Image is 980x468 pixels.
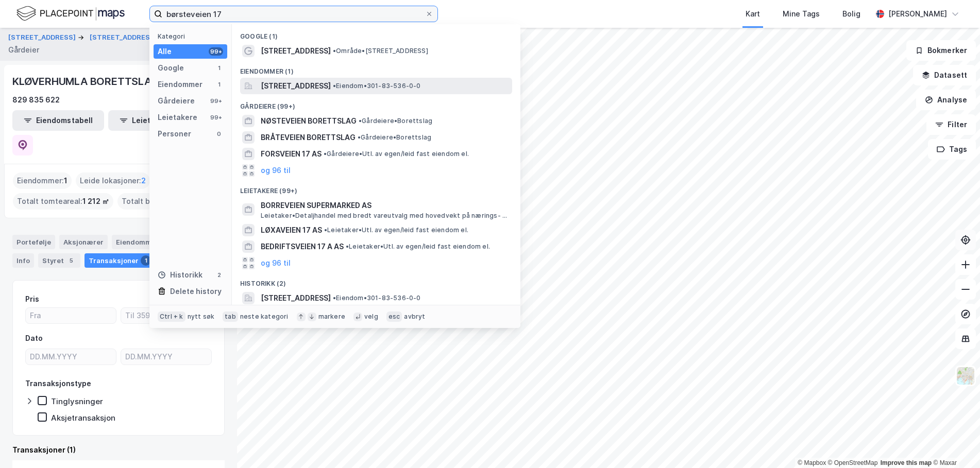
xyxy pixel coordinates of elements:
[261,80,331,92] span: [STREET_ADDRESS]
[141,175,146,187] span: 2
[358,133,361,141] span: •
[215,271,223,279] div: 2
[240,313,289,321] div: neste kategori
[141,255,151,266] div: 1
[261,292,331,304] span: [STREET_ADDRESS]
[215,80,223,89] div: 1
[881,459,932,466] a: Improve this map
[333,47,336,55] span: •
[112,235,175,249] div: Eiendommer
[346,242,349,250] span: •
[916,90,976,110] button: Analyse
[90,32,159,43] button: [STREET_ADDRESS]
[82,195,109,207] span: 1 212 ㎡
[261,257,291,269] button: og 96 til
[324,226,468,234] span: Leietaker • Utl. av egen/leid fast eiendom el.
[158,62,184,74] div: Google
[209,97,223,105] div: 99+
[261,224,322,236] span: LØXAVEIEN 17 AS
[158,95,195,107] div: Gårdeiere
[59,235,108,249] div: Aksjonærer
[333,294,421,302] span: Eiendom • 301-83-536-0-0
[913,65,976,85] button: Datasett
[12,444,225,456] div: Transaksjoner (1)
[404,313,425,321] div: avbryt
[359,117,362,125] span: •
[956,366,975,386] img: Z
[51,396,103,406] div: Tinglysninger
[346,242,490,251] span: Leietaker • Utl. av egen/leid fast eiendom el.
[209,47,223,56] div: 99+
[25,332,43,344] div: Dato
[25,377,91,390] div: Transaksjonstype
[26,349,116,365] input: DD.MM.YYYY
[364,313,378,321] div: velg
[12,73,161,90] div: KLØVERHUMLA BORETTSLAG
[188,313,215,321] div: nytt søk
[842,8,860,20] div: Bolig
[333,47,428,55] span: Område • [STREET_ADDRESS]
[261,148,322,160] span: FORSVEIEN 17 AS
[215,64,223,72] div: 1
[746,8,760,20] div: Kart
[324,150,469,158] span: Gårdeiere • Utl. av egen/leid fast eiendom el.
[783,8,820,20] div: Mine Tags
[8,44,39,56] div: Gårdeier
[51,413,115,423] div: Aksjetransaksjon
[928,419,980,468] div: Kontrollprogram for chat
[12,235,55,249] div: Portefølje
[158,269,202,281] div: Historikk
[324,226,327,234] span: •
[386,311,402,322] div: esc
[170,285,222,298] div: Delete history
[928,139,976,160] button: Tags
[333,294,336,302] span: •
[16,5,125,23] img: logo.f888ab2527a4732fd821a326f86c7f29.svg
[215,130,223,138] div: 0
[888,8,947,20] div: [PERSON_NAME]
[158,32,227,40] div: Kategori
[324,150,327,158] span: •
[85,253,155,268] div: Transaksjoner
[232,24,520,43] div: Google (1)
[223,311,238,322] div: tab
[25,293,39,305] div: Pris
[261,199,508,212] span: BORREVEIEN SUPERMARKED AS
[38,253,80,268] div: Styret
[66,255,76,266] div: 5
[158,78,202,91] div: Eiendommer
[318,313,345,321] div: markere
[828,459,878,466] a: OpenStreetMap
[798,459,826,466] a: Mapbox
[121,349,211,365] input: DD.MM.YYYY
[12,94,60,106] div: 829 835 622
[12,110,104,131] button: Eiendomstabell
[906,40,976,61] button: Bokmerker
[76,172,150,189] div: Leide lokasjoner :
[26,308,116,323] input: Fra
[158,128,191,140] div: Personer
[359,117,432,125] span: Gårdeiere • Borettslag
[13,172,72,189] div: Eiendommer :
[64,175,67,187] span: 1
[158,45,172,58] div: Alle
[117,193,218,210] div: Totalt byggareal :
[928,419,980,468] iframe: Chat Widget
[261,212,510,220] span: Leietaker • Detaljhandel med bredt vareutvalg med hovedvekt på nærings- og nytelsesmidler
[232,59,520,78] div: Eiendommer (1)
[261,115,357,127] span: NØSTEVEIEN BORETTSLAG
[232,271,520,290] div: Historikk (2)
[232,94,520,113] div: Gårdeiere (99+)
[261,131,356,144] span: BRÅTEVEIEN BORETTSLAG
[333,82,421,90] span: Eiendom • 301-83-536-0-0
[13,193,113,210] div: Totalt tomteareal :
[261,164,291,177] button: og 96 til
[261,45,331,57] span: [STREET_ADDRESS]
[12,253,34,268] div: Info
[209,113,223,122] div: 99+
[232,179,520,197] div: Leietakere (99+)
[158,111,197,124] div: Leietakere
[121,308,211,323] input: Til 359800000
[926,114,976,135] button: Filter
[162,6,425,22] input: Søk på adresse, matrikkel, gårdeiere, leietakere eller personer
